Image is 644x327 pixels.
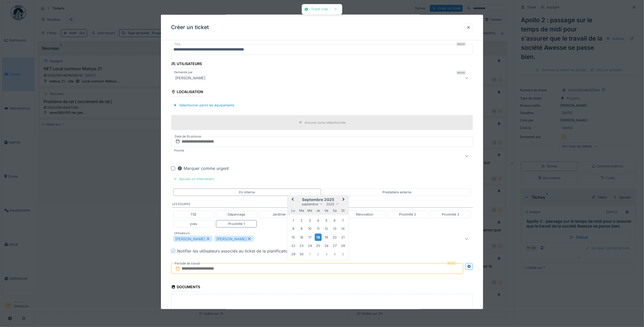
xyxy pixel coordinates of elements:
[399,212,416,217] div: Proximité 2
[287,197,349,202] h2: septembre 2025
[315,225,322,232] div: Choose jeudi 11 septembre 2025
[323,234,330,241] div: Choose vendredi 19 septembre 2025
[339,217,346,224] div: Choose dimanche 7 septembre 2025
[171,60,202,69] div: Utilisateurs
[290,250,297,257] div: Choose lundi 29 septembre 2025
[323,207,330,214] div: vendredi
[214,236,254,242] div: [PERSON_NAME]
[272,212,286,217] div: Jardinier
[339,234,346,241] div: Choose dimanche 21 septembre 2025
[290,234,297,241] div: Choose lundi 15 septembre 2025
[290,217,297,224] div: Choose lundi 1 septembre 2025
[298,234,305,241] div: Choose mardi 16 septembre 2025
[298,225,305,232] div: Choose mardi 9 septembre 2025
[456,71,466,75] div: Requis
[331,234,338,241] div: Choose samedi 20 septembre 2025
[173,70,194,74] label: Demandé par
[298,207,305,214] div: mardi
[173,231,191,235] label: Utilisateurs
[290,225,297,232] div: Choose lundi 8 septembre 2025
[339,225,346,232] div: Choose dimanche 14 septembre 2025
[315,242,322,249] div: Choose jeudi 25 septembre 2025
[190,221,197,226] div: yves
[306,207,313,214] div: mercredi
[447,261,456,265] div: Requis
[315,207,322,214] div: jeudi
[311,7,328,11] div: Ticket créé
[239,190,255,195] div: En interne
[298,250,305,257] div: Choose mardi 30 septembre 2025
[171,283,200,292] div: Documents
[339,207,346,214] div: dimanche
[177,165,229,171] div: Marquer comme urgent
[331,225,338,232] div: Choose samedi 13 septembre 2025
[290,207,297,214] div: lundi
[326,202,334,206] span: 2025
[173,75,207,81] div: [PERSON_NAME]
[290,242,297,249] div: Choose lundi 22 septembre 2025
[289,216,347,258] div: Month septembre, 2025
[442,212,459,217] div: Proximité 3
[173,236,212,242] div: [PERSON_NAME]
[177,248,291,254] div: Notifier les utilisateurs associés au ticket de la planification
[298,242,305,249] div: Choose mardi 23 septembre 2025
[339,250,346,257] div: Choose dimanche 5 octobre 2025
[174,134,202,139] label: Date de fin prévue
[382,190,411,195] div: Prestataire externe
[306,242,313,249] div: Choose mercredi 24 septembre 2025
[173,148,185,153] label: Priorité
[172,202,473,208] label: Les équipes
[298,217,305,224] div: Choose mardi 2 septembre 2025
[190,212,197,217] div: TSE
[228,212,245,217] div: Dépannage
[315,250,322,257] div: Choose jeudi 2 octobre 2025
[331,242,338,249] div: Choose samedi 27 septembre 2025
[306,225,313,232] div: Choose mercredi 10 septembre 2025
[323,217,330,224] div: Choose vendredi 5 septembre 2025
[173,42,182,46] label: Titre
[306,217,313,224] div: Choose mercredi 3 septembre 2025
[302,202,318,206] span: septembre
[306,234,313,241] div: Choose mercredi 17 septembre 2025
[288,196,296,204] button: Previous Month
[171,102,236,109] div: Sélectionner parmi les équipements
[331,217,338,224] div: Choose samedi 6 septembre 2025
[339,242,346,249] div: Choose dimanche 28 septembre 2025
[171,175,216,182] div: Ajouter un intervenant
[306,250,313,257] div: Choose mercredi 1 octobre 2025
[315,233,322,241] div: Choose jeudi 18 septembre 2025
[331,207,338,214] div: samedi
[228,221,245,226] div: Proximité 1
[171,24,209,31] h3: Créer un ticket
[323,242,330,249] div: Choose vendredi 26 septembre 2025
[323,225,330,232] div: Choose vendredi 12 septembre 2025
[323,250,330,257] div: Choose vendredi 3 octobre 2025
[456,42,466,46] div: Requis
[174,261,201,266] label: Période de travail
[315,217,322,224] div: Choose jeudi 4 septembre 2025
[171,88,203,97] div: Localisation
[331,250,338,257] div: Choose samedi 4 octobre 2025
[340,196,348,204] button: Next Month
[356,212,374,217] div: Rénovation
[305,120,346,125] div: Aucune zone sélectionnée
